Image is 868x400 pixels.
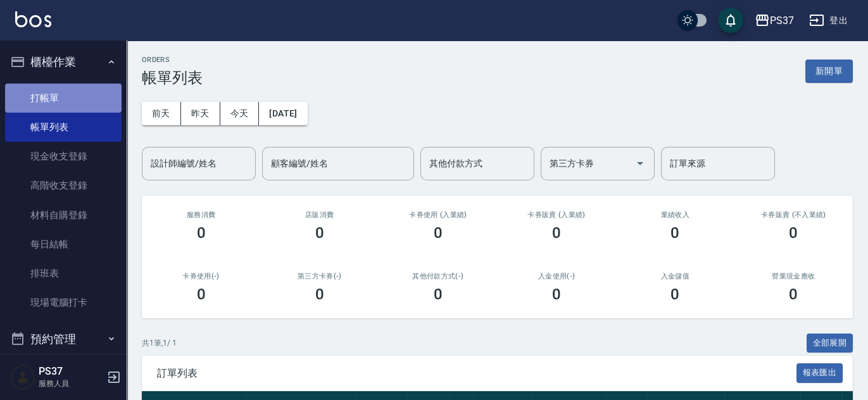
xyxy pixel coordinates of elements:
[670,285,679,303] h3: 0
[789,285,798,303] h3: 0
[275,272,363,280] h2: 第三方卡券(-)
[394,272,482,280] h2: 其他付款方式(-)
[5,288,122,317] a: 現場電腦打卡
[142,56,203,64] h2: ORDERS
[5,230,122,259] a: 每日結帳
[796,363,843,383] button: 報表匯出
[5,142,122,171] a: 現金收支登錄
[631,272,719,280] h2: 入金儲值
[552,224,561,242] h3: 0
[796,366,843,378] a: 報表匯出
[5,46,122,78] button: 櫃檯作業
[142,102,181,125] button: 前天
[770,13,794,28] div: PS37
[750,272,838,280] h2: 營業現金應收
[512,272,600,280] h2: 入金使用(-)
[805,65,853,77] a: 新開單
[807,334,853,353] button: 全部展開
[670,224,679,242] h3: 0
[750,211,838,219] h2: 卡券販賣 (不入業績)
[197,224,206,242] h3: 0
[197,285,206,303] h3: 0
[805,59,853,83] button: 新開單
[259,102,307,125] button: [DATE]
[630,153,650,173] button: Open
[220,102,260,125] button: 今天
[39,365,103,378] h5: PS37
[631,211,719,219] h2: 業績收入
[434,285,443,303] h3: 0
[5,113,122,142] a: 帳單列表
[315,285,324,303] h3: 0
[157,367,796,380] span: 訂單列表
[315,224,324,242] h3: 0
[394,211,482,219] h2: 卡券使用 (入業績)
[804,9,853,32] button: 登出
[5,171,122,200] a: 高階收支登錄
[10,365,35,390] img: Person
[39,378,103,389] p: 服務人員
[5,201,122,230] a: 材料自購登錄
[5,84,122,113] a: 打帳單
[5,323,122,356] button: 預約管理
[5,259,122,288] a: 排班表
[750,8,799,34] button: PS37
[552,285,561,303] h3: 0
[181,102,220,125] button: 昨天
[157,211,245,219] h3: 服務消費
[15,11,51,27] img: Logo
[512,211,600,219] h2: 卡券販賣 (入業績)
[142,69,203,87] h3: 帳單列表
[789,224,798,242] h3: 0
[157,272,245,280] h2: 卡券使用(-)
[275,211,363,219] h2: 店販消費
[434,224,443,242] h3: 0
[718,8,743,33] button: save
[142,337,177,349] p: 共 1 筆, 1 / 1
